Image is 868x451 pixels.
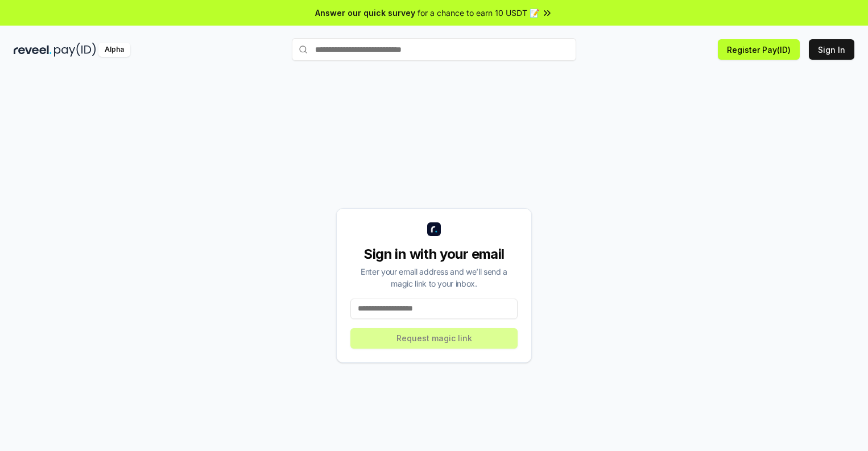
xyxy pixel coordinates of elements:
img: logo_small [427,222,441,236]
button: Sign In [809,39,854,60]
img: reveel_dark [14,43,52,57]
span: Answer our quick survey [315,7,415,19]
div: Alpha [98,43,130,57]
span: for a chance to earn 10 USDT 📝 [418,7,539,19]
div: Enter your email address and we’ll send a magic link to your inbox. [350,266,518,289]
button: Register Pay(ID) [718,39,800,60]
img: pay_id [54,43,96,57]
div: Sign in with your email [350,245,518,263]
